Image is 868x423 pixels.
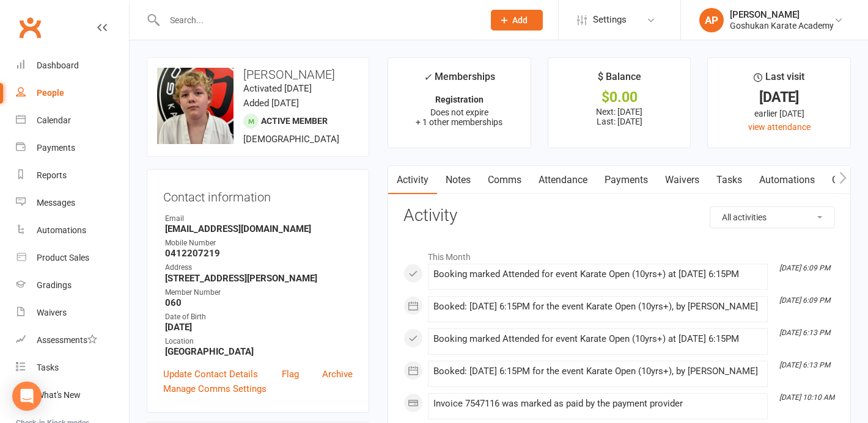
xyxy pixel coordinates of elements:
i: [DATE] 6:09 PM [779,264,830,272]
div: [DATE] [719,91,839,104]
div: Payments [37,143,75,153]
div: earlier [DATE] [719,107,839,120]
h3: [PERSON_NAME] [157,68,359,81]
a: Clubworx [15,12,45,43]
a: Product Sales [16,244,129,272]
a: Gradings [16,272,129,299]
div: Mobile Number [165,237,353,249]
div: Tasks [37,363,59,372]
a: Comms [479,166,530,194]
a: Waivers [657,166,708,194]
a: Assessments [16,327,129,354]
div: Invoice 7547116 was marked as paid by the payment provider [433,399,762,409]
span: Settings [593,6,627,34]
i: [DATE] 10:10 AM [779,393,834,402]
div: Product Sales [37,253,89,262]
p: Next: [DATE] Last: [DATE] [559,107,680,126]
strong: 060 [165,297,353,308]
a: People [16,79,129,107]
div: Gradings [37,280,72,290]
a: Payments [596,166,657,194]
a: Calendar [16,107,129,134]
div: Open Intercom Messenger [12,381,42,411]
a: Reports [16,162,129,189]
div: Dashboard [37,60,79,70]
time: Activated [DATE] [243,83,312,94]
a: Update Contact Details [163,367,258,381]
a: view attendance [748,122,811,132]
a: Tasks [708,166,751,194]
li: This Month [403,244,835,264]
div: $0.00 [559,91,680,104]
strong: [DATE] [165,322,353,333]
a: What's New [16,381,129,409]
a: Notes [437,166,479,194]
span: Active member [261,116,328,126]
div: Booked: [DATE] 6:15PM for the event Karate Open (10yrs+), by [PERSON_NAME] [433,366,762,377]
a: Activity [388,166,437,194]
strong: Registration [435,95,484,104]
div: Booking marked Attended for event Karate Open (10yrs+) at [DATE] 6:15PM [433,269,762,280]
img: image1693303622.png [157,68,234,144]
i: ✓ [424,71,432,83]
input: Search... [161,12,475,29]
div: $ Balance [598,69,641,91]
a: Flag [282,367,299,381]
h3: Activity [403,206,835,225]
strong: 0412207219 [165,248,353,259]
div: Messages [37,198,75,208]
div: Address [165,262,353,273]
div: Waivers [37,308,67,317]
div: Goshukan Karate Academy [730,20,834,31]
div: Calendar [37,115,71,125]
div: Member Number [165,287,353,298]
a: Waivers [16,299,129,327]
div: [PERSON_NAME] [730,9,834,20]
i: [DATE] 6:09 PM [779,296,830,305]
div: Last visit [754,69,804,91]
span: + 1 other memberships [416,117,502,127]
div: Location [165,336,353,347]
a: Automations [16,217,129,244]
div: People [37,88,64,98]
div: AP [699,8,724,32]
div: Reports [37,170,67,180]
div: Booking marked Attended for event Karate Open (10yrs+) at [DATE] 6:15PM [433,334,762,344]
strong: [EMAIL_ADDRESS][DOMAIN_NAME] [165,223,353,234]
div: Email [165,213,353,225]
h3: Contact information [163,186,353,204]
i: [DATE] 6:13 PM [779,361,830,369]
a: Tasks [16,354,129,381]
button: Add [491,10,543,31]
span: Add [512,15,528,25]
time: Added [DATE] [243,98,299,109]
a: Manage Comms Settings [163,381,267,396]
i: [DATE] 6:13 PM [779,328,830,337]
span: Does not expire [430,107,488,117]
div: Booked: [DATE] 6:15PM for the event Karate Open (10yrs+), by [PERSON_NAME] [433,302,762,312]
div: Date of Birth [165,311,353,323]
a: Attendance [530,166,596,194]
div: Assessments [37,335,97,345]
div: Automations [37,225,86,235]
a: Messages [16,189,129,217]
div: What's New [37,390,81,400]
strong: [GEOGRAPHIC_DATA] [165,346,353,357]
a: Automations [751,166,823,194]
a: Payments [16,134,129,162]
a: Archive [322,367,353,381]
strong: [STREET_ADDRESS][PERSON_NAME] [165,273,353,284]
a: Dashboard [16,52,129,79]
span: [DEMOGRAPHIC_DATA] [243,134,339,145]
div: Memberships [424,69,495,92]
